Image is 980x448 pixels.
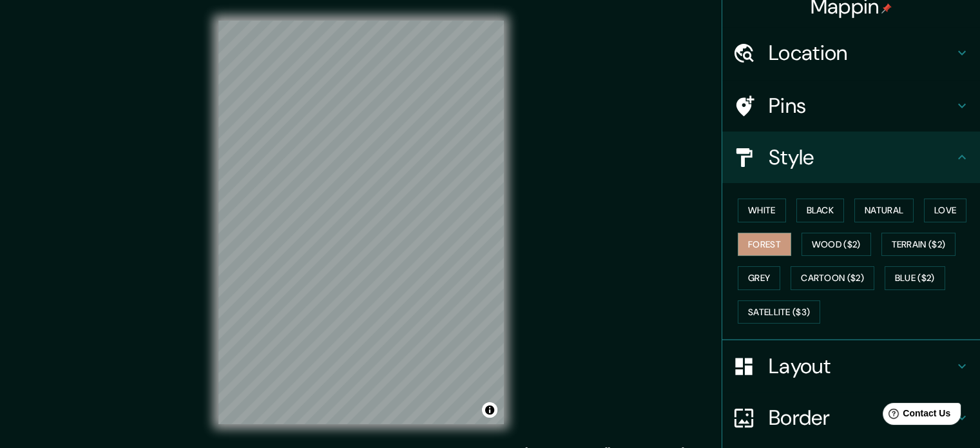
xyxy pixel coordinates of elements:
[722,27,980,79] div: Location
[802,233,871,257] button: Wood ($2)
[769,93,954,119] h4: Pins
[722,131,980,183] div: Style
[722,340,980,392] div: Layout
[769,144,954,170] h4: Style
[769,353,954,379] h4: Layout
[738,300,820,324] button: Satellite ($3)
[769,405,954,431] h4: Border
[885,266,945,290] button: Blue ($2)
[796,199,845,222] button: Black
[769,40,954,66] h4: Location
[738,266,780,290] button: Grey
[881,233,956,257] button: Terrain ($2)
[218,21,504,424] canvas: Map
[738,233,791,257] button: Forest
[722,80,980,131] div: Pins
[881,3,892,14] img: pin-icon.png
[924,199,966,222] button: Love
[791,266,874,290] button: Cartoon ($2)
[722,392,980,443] div: Border
[854,199,914,222] button: Natural
[865,398,966,434] iframe: Help widget launcher
[482,402,497,418] button: Toggle attribution
[738,199,786,222] button: White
